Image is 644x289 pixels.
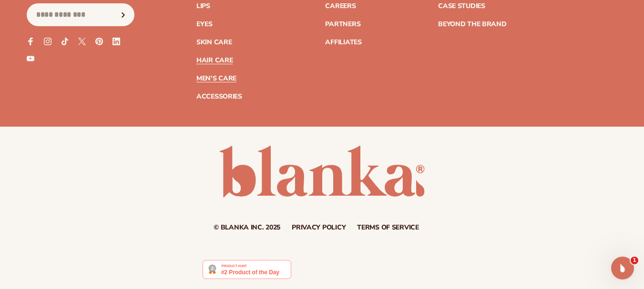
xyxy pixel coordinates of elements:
a: Case Studies [438,3,485,10]
a: Eyes [196,21,213,28]
small: © Blanka Inc. 2025 [214,223,280,232]
a: Partners [325,21,360,28]
a: Hair Care [196,57,233,64]
a: Men's Care [196,75,236,82]
a: Privacy policy [292,224,346,231]
a: Careers [325,3,356,10]
span: 1 [631,257,638,264]
button: Subscribe [113,3,134,26]
img: Blanka - Start a beauty or cosmetic line in under 5 minutes | Product Hunt [203,260,291,279]
a: Terms of service [357,224,419,231]
iframe: Intercom live chat [611,257,634,279]
a: Beyond the brand [438,21,507,28]
iframe: Customer reviews powered by Trustpilot [298,259,441,284]
a: Affiliates [325,39,361,46]
a: Lips [196,3,210,10]
a: Skin Care [196,39,232,46]
a: Accessories [196,93,242,100]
